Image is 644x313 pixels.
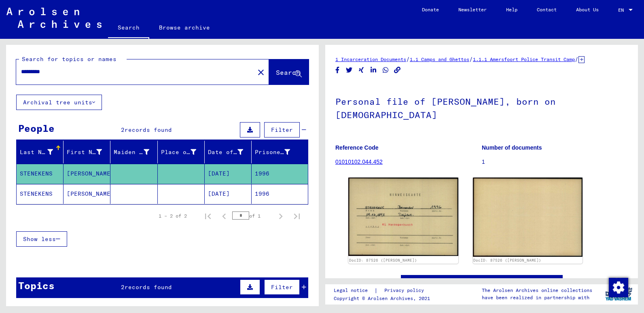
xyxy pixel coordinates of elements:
[6,8,102,28] img: Arolsen_neg.svg
[420,278,544,286] a: See comments created before [DATE]
[252,141,308,163] mat-header-cell: Prisoner #
[16,231,67,247] button: Show less
[406,55,410,63] span: /
[121,283,125,291] span: 2
[64,184,110,204] mat-cell: [PERSON_NAME]
[348,178,458,256] img: 001.jpg
[335,144,379,151] b: Reference Code
[393,65,402,75] button: Copy link
[482,294,592,301] p: have been realized in partnership with
[22,55,117,63] mat-label: Search for topics or names
[149,18,220,37] a: Browse archive
[67,148,102,156] div: First Name
[469,55,473,63] span: /
[17,164,64,184] mat-cell: STENEKENS
[232,212,273,220] div: of 1
[114,146,159,159] div: Maiden Name
[608,277,628,297] div: Change consent
[205,164,252,184] mat-cell: [DATE]
[125,283,172,291] span: records found
[161,146,206,159] div: Place of Birth
[159,212,187,220] div: 1 – 2 of 2
[64,141,110,163] mat-header-cell: First Name
[108,18,149,39] a: Search
[255,146,300,159] div: Prisoner #
[271,126,293,133] span: Filter
[271,283,293,291] span: Filter
[273,208,289,224] button: Next page
[482,158,628,166] p: 1
[618,7,627,13] span: EN
[473,178,583,257] img: 002.jpg
[125,126,172,133] span: records found
[208,146,253,159] div: Date of Birth
[269,59,309,85] button: Search
[473,258,541,262] a: DocID: 87526 ([PERSON_NAME])
[482,144,542,151] b: Number of documents
[335,83,628,132] h1: Personal file of [PERSON_NAME], born on [DEMOGRAPHIC_DATA]
[114,148,149,156] div: Maiden Name
[16,95,102,110] button: Archival tree units
[473,56,575,62] a: 1.1.1 Amersfoort Police Transit Camp
[334,286,434,295] div: |
[333,65,342,75] button: Share on Facebook
[17,184,64,204] mat-cell: STENEKENS
[17,141,64,163] mat-header-cell: Last Name
[252,184,308,204] mat-cell: 1996
[378,286,434,295] a: Privacy policy
[205,141,252,163] mat-header-cell: Date of Birth
[335,159,383,165] a: 01010102.044.452
[253,64,269,80] button: Clear
[18,121,55,135] div: People
[335,56,406,62] a: 1 Incarceration Documents
[20,146,63,159] div: Last Name
[256,68,266,77] mat-icon: close
[604,284,634,304] img: yv_logo.png
[67,146,112,159] div: First Name
[482,287,592,294] p: The Arolsen Archives online collections
[110,141,157,163] mat-header-cell: Maiden Name
[410,56,469,62] a: 1.1 Camps and Ghettos
[381,65,390,75] button: Share on WhatsApp
[121,126,125,133] span: 2
[289,208,305,224] button: Last page
[276,68,300,76] span: Search
[216,208,232,224] button: Previous page
[64,164,110,184] mat-cell: [PERSON_NAME]
[158,141,205,163] mat-header-cell: Place of Birth
[264,122,300,137] button: Filter
[255,148,290,156] div: Prisoner #
[200,208,216,224] button: First page
[18,278,55,293] div: Topics
[357,65,366,75] button: Share on Xing
[334,295,434,302] p: Copyright © Arolsen Archives, 2021
[334,286,374,295] a: Legal notice
[23,235,56,243] span: Show less
[349,258,417,262] a: DocID: 87526 ([PERSON_NAME])
[205,184,252,204] mat-cell: [DATE]
[208,148,243,156] div: Date of Birth
[264,279,300,295] button: Filter
[161,148,196,156] div: Place of Birth
[345,65,354,75] button: Share on Twitter
[20,148,53,156] div: Last Name
[252,164,308,184] mat-cell: 1996
[609,278,628,297] img: Change consent
[575,55,578,63] span: /
[369,65,378,75] button: Share on LinkedIn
